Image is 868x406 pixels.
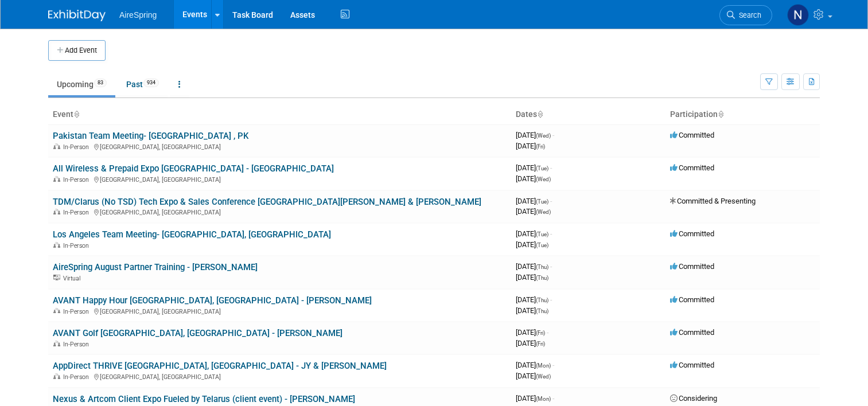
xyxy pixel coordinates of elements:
span: [DATE] [516,361,554,369]
span: Committed & Presenting [670,197,756,205]
span: In-Person [63,373,92,381]
a: Past934 [118,73,168,95]
span: Committed [670,229,714,238]
span: Committed [670,361,714,369]
span: In-Person [63,143,92,151]
span: [DATE] [516,197,552,205]
a: AVANT Golf [GEOGRAPHIC_DATA], [GEOGRAPHIC_DATA] - [PERSON_NAME] [53,328,342,338]
img: Natalie Pyron [787,4,809,26]
span: (Fri) [536,330,545,336]
img: Virtual Event [53,275,60,280]
span: [DATE] [516,372,551,380]
span: [DATE] [516,163,552,172]
span: - [550,197,552,205]
span: (Wed) [536,132,551,139]
a: AppDirect THRIVE [GEOGRAPHIC_DATA], [GEOGRAPHIC_DATA] - JY & [PERSON_NAME] [53,361,387,371]
span: 83 [94,79,107,87]
a: AVANT Happy Hour [GEOGRAPHIC_DATA], [GEOGRAPHIC_DATA] - [PERSON_NAME] [53,295,372,306]
a: TDM/Clarus (No TSD) Tech Expo & Sales Conference [GEOGRAPHIC_DATA][PERSON_NAME] & [PERSON_NAME] [53,197,481,207]
img: In-Person Event [53,373,60,379]
span: (Wed) [536,209,551,215]
span: [DATE] [516,229,552,238]
span: Committed [670,131,714,139]
span: [DATE] [516,328,548,337]
div: [GEOGRAPHIC_DATA], [GEOGRAPHIC_DATA] [53,306,507,315]
div: [GEOGRAPHIC_DATA], [GEOGRAPHIC_DATA] [53,207,507,216]
span: [DATE] [516,207,551,216]
a: Sort by Start Date [537,110,543,119]
a: Upcoming83 [48,73,115,95]
span: (Fri) [536,143,545,150]
span: 934 [143,79,159,87]
span: Committed [670,328,714,337]
th: Participation [665,105,820,124]
img: ExhibitDay [48,10,106,21]
img: In-Person Event [53,308,60,314]
span: In-Person [63,209,92,216]
img: In-Person Event [53,209,60,214]
a: AireSpring August Partner Training - [PERSON_NAME] [53,262,258,272]
span: - [552,361,554,369]
span: [DATE] [516,394,554,403]
span: Search [735,11,761,19]
span: (Wed) [536,373,551,380]
a: Sort by Participation Type [718,110,723,119]
a: Pakistan Team Meeting- [GEOGRAPHIC_DATA] , PK [53,131,248,141]
span: - [550,295,552,304]
span: [DATE] [516,174,551,183]
span: (Thu) [536,308,548,314]
span: [DATE] [516,142,545,150]
span: (Fri) [536,341,545,347]
span: (Tue) [536,242,548,248]
div: [GEOGRAPHIC_DATA], [GEOGRAPHIC_DATA] [53,174,507,184]
span: - [550,163,552,172]
div: [GEOGRAPHIC_DATA], [GEOGRAPHIC_DATA] [53,142,507,151]
img: In-Person Event [53,176,60,182]
span: In-Person [63,341,92,348]
span: Considering [670,394,717,403]
span: In-Person [63,176,92,184]
span: Committed [670,262,714,271]
span: In-Person [63,242,92,249]
span: (Tue) [536,165,548,171]
th: Dates [511,105,665,124]
span: Committed [670,295,714,304]
span: [DATE] [516,273,548,282]
a: Sort by Event Name [73,110,79,119]
span: [DATE] [516,339,545,348]
span: (Tue) [536,231,548,237]
span: (Thu) [536,275,548,281]
span: Committed [670,163,714,172]
span: - [547,328,548,337]
span: (Mon) [536,396,551,402]
span: (Wed) [536,176,551,182]
button: Add Event [48,40,106,61]
th: Event [48,105,511,124]
span: [DATE] [516,262,552,271]
span: - [550,229,552,238]
span: (Thu) [536,297,548,303]
span: [DATE] [516,306,548,315]
span: - [552,131,554,139]
img: In-Person Event [53,341,60,346]
a: Nexus & Artcom Client Expo Fueled by Telarus (client event) - [PERSON_NAME] [53,394,355,404]
span: Virtual [63,275,84,282]
span: - [552,394,554,403]
span: [DATE] [516,131,554,139]
span: (Thu) [536,264,548,270]
span: [DATE] [516,295,552,304]
span: [DATE] [516,240,548,249]
a: Search [719,5,772,25]
img: In-Person Event [53,242,60,248]
span: (Mon) [536,362,551,369]
span: AireSpring [119,10,157,19]
span: (Tue) [536,198,548,205]
div: [GEOGRAPHIC_DATA], [GEOGRAPHIC_DATA] [53,372,507,381]
a: Los Angeles Team Meeting- [GEOGRAPHIC_DATA], [GEOGRAPHIC_DATA] [53,229,331,240]
a: All Wireless & Prepaid Expo [GEOGRAPHIC_DATA] - [GEOGRAPHIC_DATA] [53,163,334,174]
span: In-Person [63,308,92,315]
span: - [550,262,552,271]
img: In-Person Event [53,143,60,149]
